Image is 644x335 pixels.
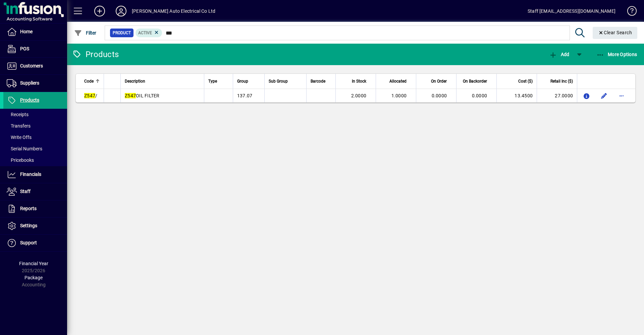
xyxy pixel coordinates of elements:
[84,93,97,98] span: /
[208,78,217,85] span: Type
[3,132,67,143] a: Write Offs
[3,58,67,75] a: Customers
[72,49,119,60] div: Products
[593,27,638,39] button: Clear
[3,218,67,234] a: Settings
[20,240,37,245] span: Support
[547,48,571,60] button: Add
[20,80,39,86] span: Suppliers
[528,6,615,16] div: Staff [EMAIL_ADDRESS][DOMAIN_NAME]
[110,5,132,17] button: Profile
[3,166,67,183] a: Financials
[84,93,95,98] em: Z547
[269,78,302,85] div: Sub Group
[340,78,372,85] div: In Stock
[3,183,67,200] a: Staff
[20,223,37,228] span: Settings
[20,189,31,194] span: Staff
[3,75,67,92] a: Suppliers
[463,78,487,85] span: On Backorder
[472,93,487,98] span: 0.0000
[20,29,33,34] span: Home
[3,23,67,40] a: Home
[389,78,407,85] span: Allocated
[3,154,67,166] a: Pricebooks
[208,78,229,85] div: Type
[125,93,160,98] span: OIL FILTER
[84,78,94,85] span: Code
[138,31,152,35] span: Active
[3,109,67,120] a: Receipts
[596,52,637,57] span: More Options
[616,90,627,101] button: More options
[7,135,32,140] span: Write Offs
[432,93,447,98] span: 0.0000
[20,97,39,103] span: Products
[311,78,325,85] span: Barcode
[125,78,145,85] span: Description
[24,275,43,280] span: Package
[72,27,98,39] button: Filter
[549,52,569,57] span: Add
[3,235,67,251] a: Support
[20,46,29,51] span: POS
[311,78,331,85] div: Barcode
[622,1,636,23] a: Knowledge Base
[351,93,367,98] span: 2.0000
[3,143,67,154] a: Serial Numbers
[537,89,577,102] td: 27.0000
[3,41,67,57] a: POS
[7,146,42,151] span: Serial Numbers
[136,29,162,37] mat-chip: Activation Status: Active
[431,78,447,85] span: On Order
[496,89,537,102] td: 13.4500
[595,48,639,60] button: More Options
[20,63,43,68] span: Customers
[598,30,632,35] span: Clear Search
[237,93,253,98] span: 137.07
[237,78,248,85] span: Group
[19,261,48,266] span: Financial Year
[420,78,453,85] div: On Order
[269,78,288,85] span: Sub Group
[352,78,366,85] span: In Stock
[3,200,67,217] a: Reports
[84,78,100,85] div: Code
[20,206,37,211] span: Reports
[74,30,97,36] span: Filter
[89,5,110,17] button: Add
[113,30,131,36] span: Product
[518,78,533,85] span: Cost ($)
[380,78,413,85] div: Allocated
[125,93,136,98] em: Z547
[237,78,261,85] div: Group
[7,123,31,129] span: Transfers
[391,93,407,98] span: 1.0000
[461,78,493,85] div: On Backorder
[20,172,41,177] span: Financials
[550,78,573,85] span: Retail Inc ($)
[7,157,34,163] span: Pricebooks
[599,90,609,101] button: Edit
[3,120,67,132] a: Transfers
[132,6,215,16] div: [PERSON_NAME] Auto Electrical Co Ltd
[125,78,200,85] div: Description
[7,112,29,117] span: Receipts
